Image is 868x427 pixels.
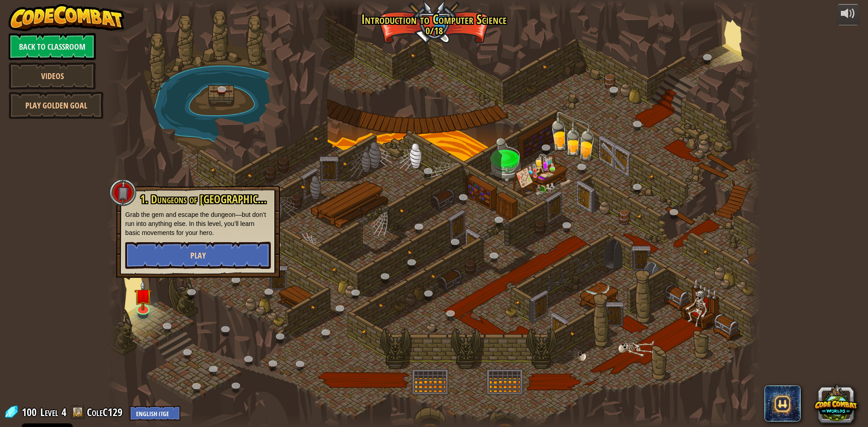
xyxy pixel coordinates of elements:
[87,405,125,419] a: ColeC129
[125,210,271,237] p: Grab the gem and escape the dungeon—but don’t run into anything else. In this level, you’ll learn...
[140,192,287,207] span: 1. Dungeons of [GEOGRAPHIC_DATA]
[837,4,859,25] button: Adjust volume
[9,92,104,119] a: Play Golden Goal
[61,405,66,419] span: 4
[9,62,96,89] a: Videos
[190,250,206,261] span: Play
[22,405,39,419] span: 100
[40,405,58,420] span: Level
[9,4,124,31] img: CodeCombat - Learn how to code by playing a game
[9,33,96,60] a: Back to Classroom
[125,242,271,269] button: Play
[134,280,152,310] img: level-banner-unstarted.png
